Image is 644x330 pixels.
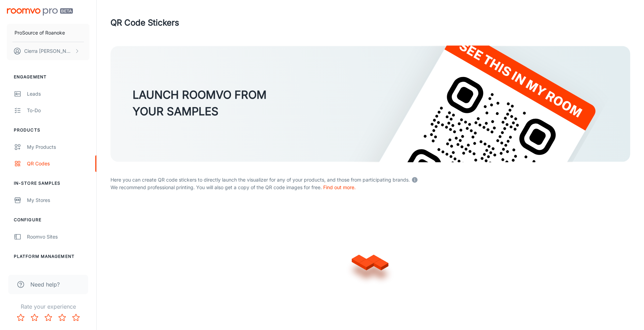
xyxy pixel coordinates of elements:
h3: LAUNCH ROOMVO FROM YOUR SAMPLES [133,87,267,120]
h1: QR Code Stickers [110,17,179,29]
button: Rate 1 star [14,311,28,324]
button: Rate 5 star [69,311,83,324]
div: Leads [27,90,89,98]
p: We recommend professional printing. You will also get a copy of the QR code images for free. [110,184,630,191]
p: ProSource of Roanoke [15,29,65,37]
div: To-do [27,107,89,114]
div: Roomvo Sites [27,233,89,241]
p: Cierra [PERSON_NAME] [24,47,73,55]
button: Rate 2 star [28,311,41,324]
button: ProSource of Roanoke [7,24,89,42]
img: Roomvo PRO Beta [7,8,73,16]
button: Cierra [PERSON_NAME] [7,42,89,60]
div: My Products [27,143,89,151]
button: Rate 4 star [55,311,69,324]
div: My Stores [27,196,89,204]
a: Find out more. [323,184,356,190]
span: Need help? [30,280,60,289]
p: Here you can create QR code stickers to directly launch the visualizer for any of your products, ... [110,175,630,184]
button: Rate 3 star [41,311,55,324]
p: Rate your experience [6,302,91,311]
div: QR Codes [27,160,89,167]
